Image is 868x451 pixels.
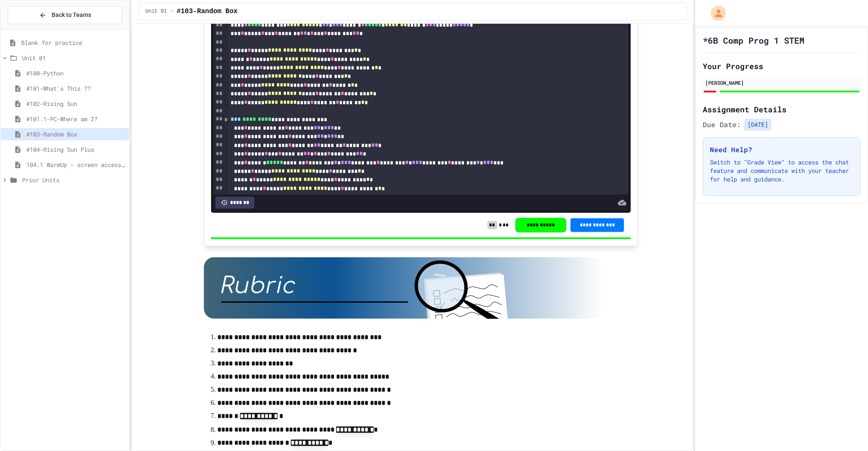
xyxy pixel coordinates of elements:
span: #103-Random Box [26,130,125,139]
h3: Need Help? [710,145,853,155]
p: Switch to "Grade View" to access the chat feature and communicate with your teacher for help and ... [710,158,853,184]
h1: *6B Comp Prog 1 STEM [703,34,804,46]
button: Back to Teams [8,6,122,24]
span: Unit 01 [22,53,125,62]
span: [DATE] [744,119,771,131]
span: Due Date: [703,120,741,130]
span: #101-What's This ?? [26,84,125,93]
h2: Your Progress [703,60,860,72]
span: #102-Rising Sun [26,99,125,108]
span: / [170,8,173,15]
span: #101.1-PC-Where am I? [26,114,125,123]
span: Prior Units [22,175,125,184]
span: 104.1 WarmUp - screen accessors [26,160,125,169]
span: #103-Random Box [177,6,238,17]
h2: Assignment Details [703,103,860,115]
span: #100-Python [26,69,125,78]
span: #104-Rising Sun Plus [26,145,125,154]
span: Unit 01 [145,8,167,15]
div: My Account [702,3,728,23]
div: [PERSON_NAME] [705,79,858,86]
span: Blank for practice [21,38,125,47]
span: Back to Teams [52,11,91,19]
